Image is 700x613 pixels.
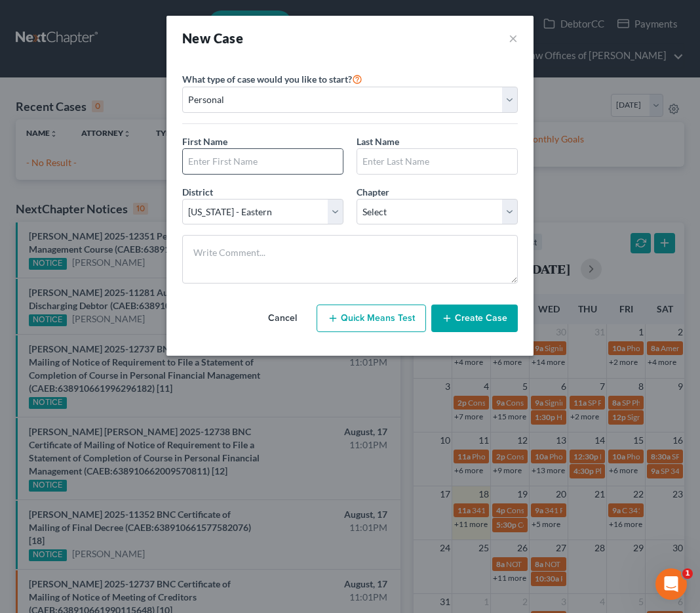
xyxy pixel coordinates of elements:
[357,149,517,174] input: Enter Last Name
[431,305,518,332] button: Create Case
[254,305,311,331] button: Cancel
[183,149,343,174] input: Enter First Name
[509,29,518,47] button: ×
[317,305,426,332] button: Quick Means Test
[357,186,389,198] span: Chapter
[182,30,243,46] strong: New Case
[682,568,693,579] span: 1
[182,136,227,147] span: First Name
[655,568,687,600] iframe: Intercom live chat
[357,136,399,147] span: Last Name
[182,71,362,87] label: What type of case would you like to start?
[182,186,213,198] span: District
